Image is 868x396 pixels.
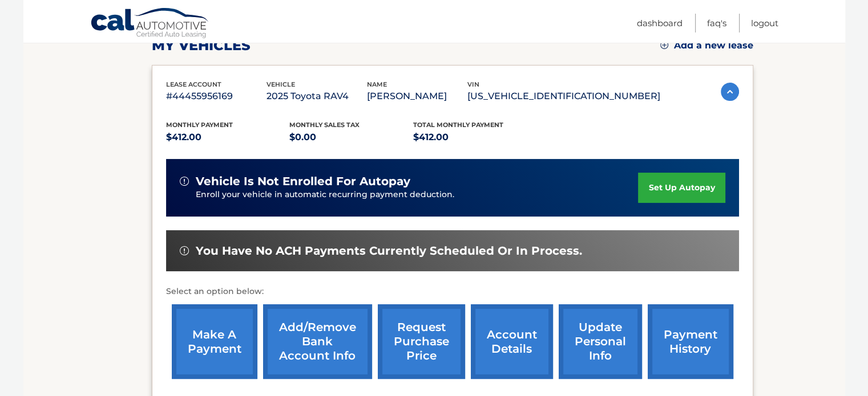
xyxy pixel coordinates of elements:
img: alert-white.svg [180,177,189,186]
img: add.svg [660,41,668,49]
a: Add a new lease [660,40,753,51]
a: Logout [751,14,778,32]
p: $412.00 [166,129,290,145]
a: update personal info [559,304,642,379]
span: vin [467,80,479,88]
span: Total Monthly Payment [413,121,503,129]
img: alert-white.svg [180,246,189,255]
a: Cal Automotive [90,7,210,40]
span: You have no ACH payments currently scheduled or in process. [196,244,582,258]
p: $0.00 [289,129,413,145]
p: $412.00 [413,129,537,145]
a: Add/Remove bank account info [263,304,372,379]
span: vehicle [267,80,295,88]
a: account details [471,304,553,379]
p: [US_VEHICLE_IDENTIFICATION_NUMBER] [467,88,660,104]
h2: my vehicles [152,37,251,54]
a: Dashboard [637,14,683,32]
span: name [367,80,387,88]
span: Monthly Payment [166,121,233,129]
p: 2025 Toyota RAV4 [267,88,367,104]
span: Monthly sales Tax [289,121,360,129]
p: #44455956169 [166,88,267,104]
a: set up autopay [638,173,725,203]
a: FAQ's [707,14,726,32]
a: request purchase price [378,304,465,379]
p: Enroll your vehicle in automatic recurring payment deduction. [196,189,639,201]
p: Select an option below: [166,285,739,299]
a: payment history [648,304,733,379]
a: make a payment [172,304,257,379]
span: vehicle is not enrolled for autopay [196,174,410,189]
img: accordion-active.svg [721,83,739,101]
span: lease account [166,80,221,88]
p: [PERSON_NAME] [367,88,467,104]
